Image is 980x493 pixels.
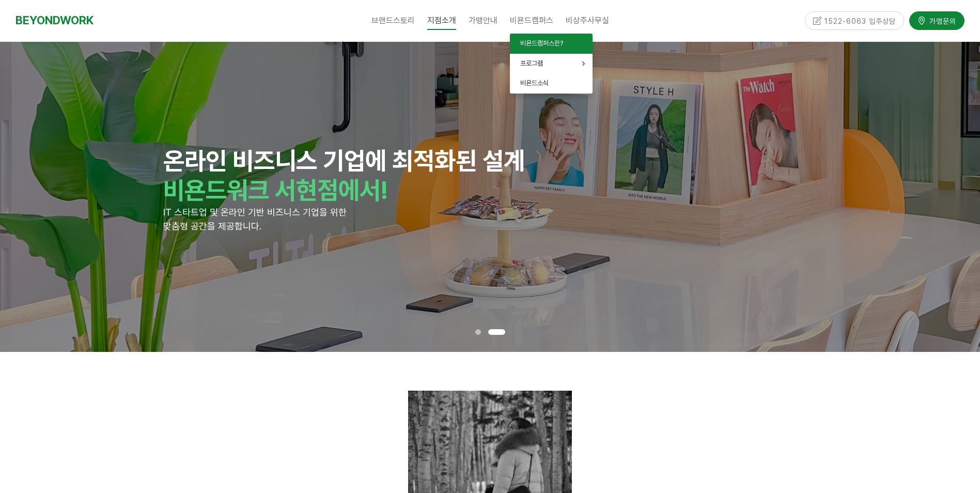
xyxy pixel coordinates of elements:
[469,16,497,25] span: 가맹안내
[520,59,543,67] span: 프로그램
[163,146,525,176] strong: 온라인 비즈니스 기업에 최적화된 설계
[421,8,462,34] a: 지점소개
[163,221,261,232] span: 맞춤형 공간을 제공합니다.
[520,39,563,47] span: 비욘드캠퍼스란?
[926,16,956,26] span: 가맹문의
[559,8,615,34] a: 비상주사무실
[520,79,549,87] span: 비욘드소식
[371,16,415,25] span: 브랜드스토리
[163,207,347,218] span: IT 스타트업 및 온라인 기반 비즈니스 기업을 위한
[510,54,593,74] a: 프로그램
[504,8,559,34] a: 비욘드캠퍼스
[163,175,388,205] strong: 비욘드워크 서현점에서!
[427,11,456,30] span: 지점소개
[462,8,504,34] a: 가맹안내
[510,16,553,25] span: 비욘드캠퍼스
[510,73,593,94] a: 비욘드소식
[15,11,94,30] a: BEYONDWORK
[510,34,593,54] a: 비욘드캠퍼스란?
[365,8,421,34] a: 브랜드스토리
[566,16,609,25] span: 비상주사무실
[909,11,965,29] a: 가맹문의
